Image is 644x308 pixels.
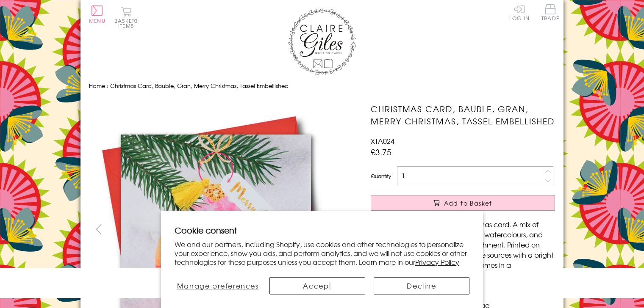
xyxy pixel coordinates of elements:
span: £3.75 [371,146,391,158]
button: Manage preferences [175,277,261,294]
a: Privacy Policy [415,257,459,267]
span: Trade [541,4,559,21]
span: Add to Basket [444,199,492,207]
button: Menu [89,5,105,23]
a: Trade [541,4,559,22]
nav: breadcrumbs [89,77,555,95]
button: prev [89,220,108,239]
a: Home [89,82,105,90]
p: We and our partners, including Shopify, use cookies and other technologies to personalize your ex... [175,240,469,266]
span: Menu [89,17,105,25]
span: XTA024 [371,136,394,146]
h1: Christmas Card, Bauble, Gran, Merry Christmas, Tassel Embellished [371,103,555,127]
button: Accept [269,277,365,294]
span: Manage preferences [177,280,259,291]
label: Quantity [371,172,391,180]
h2: Cookie consent [175,224,469,236]
span: Christmas Card, Bauble, Gran, Merry Christmas, Tassel Embellished [110,82,289,90]
img: Claire Giles Greetings Cards [288,8,356,75]
button: Add to Basket [371,195,555,211]
button: Basket0 items [114,7,138,28]
span: › [107,82,108,90]
span: 0 items [118,17,138,30]
a: Log In [509,4,530,21]
button: Decline [374,277,469,294]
